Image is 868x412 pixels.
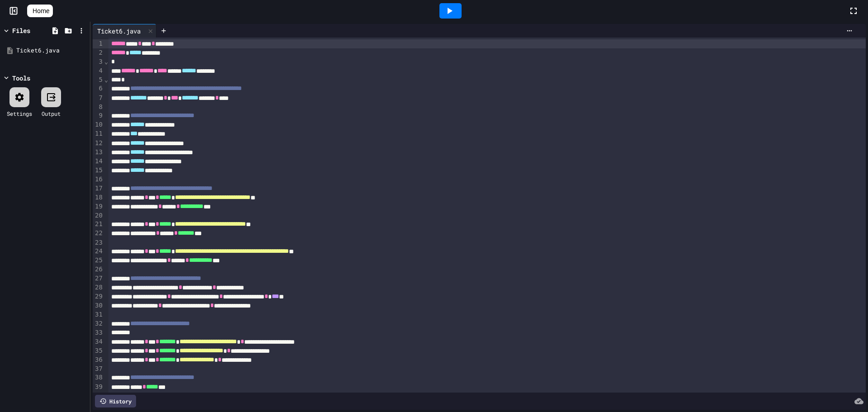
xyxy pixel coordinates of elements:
[93,26,145,36] div: Ticket6.java
[95,395,136,407] div: History
[93,337,104,346] div: 34
[93,355,104,365] div: 36
[93,57,104,66] div: 3
[93,184,104,193] div: 17
[93,129,104,138] div: 11
[93,66,104,76] div: 4
[93,265,104,274] div: 26
[93,319,104,328] div: 32
[93,48,104,57] div: 2
[93,301,104,310] div: 30
[42,109,61,118] div: Output
[93,166,104,175] div: 15
[93,292,104,301] div: 29
[93,193,104,202] div: 18
[93,103,104,112] div: 8
[93,211,104,220] div: 20
[93,238,104,247] div: 23
[93,94,104,103] div: 7
[93,111,104,120] div: 9
[93,310,104,319] div: 31
[93,373,104,382] div: 38
[93,175,104,184] div: 16
[93,247,104,256] div: 24
[104,58,108,65] span: Fold line
[93,229,104,238] div: 22
[93,328,104,337] div: 33
[7,109,32,118] div: Settings
[93,148,104,157] div: 13
[93,84,104,93] div: 6
[93,24,156,38] div: Ticket6.java
[93,383,104,392] div: 39
[93,392,104,401] div: 40
[104,76,108,83] span: Fold line
[93,283,104,292] div: 28
[93,39,104,48] div: 1
[93,220,104,229] div: 21
[16,46,87,55] div: Ticket6.java
[93,365,104,374] div: 37
[12,26,30,35] div: Files
[93,139,104,148] div: 12
[12,73,30,83] div: Tools
[93,202,104,211] div: 19
[27,5,53,17] a: Home
[93,256,104,265] div: 25
[93,157,104,166] div: 14
[93,274,104,283] div: 27
[93,346,104,355] div: 35
[33,6,49,15] span: Home
[93,120,104,129] div: 10
[93,76,104,85] div: 5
